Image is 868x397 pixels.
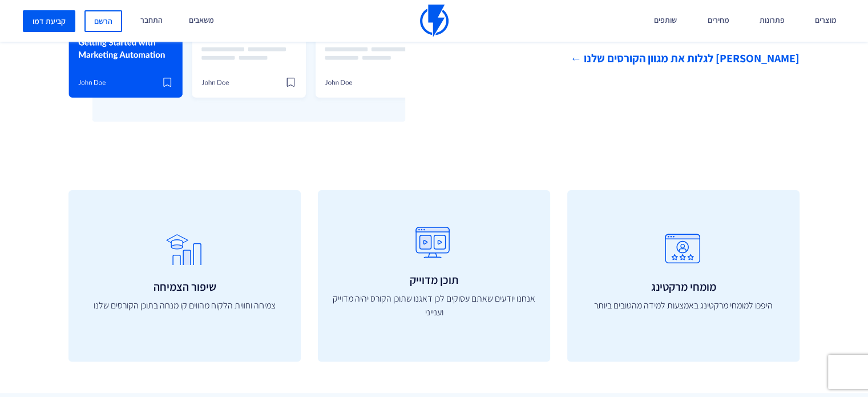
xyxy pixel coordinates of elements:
h3: תוכן מדוייק [329,274,539,286]
p: אנחנו יודעים שאתם עסוקים לכן דאגנו שתוכן הקורס יהיה מדוייק וענייני [329,292,539,319]
h3: שיפור הצמיחה [80,280,289,293]
a: קביעת דמו [23,10,75,32]
a: הרשם [84,10,122,32]
a: [PERSON_NAME] לגלות את מגוון הקורסים שלנו ← [443,50,800,67]
h3: מומחי מרקטינג [579,280,788,293]
p: היפכו למומחי מרקטינג באמצעות למידה מהטובים ביותר [579,299,788,312]
p: צמיחה וחווית הלקוח מהווים קו מנחה בתוכן הקורסים שלנו [80,299,289,312]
